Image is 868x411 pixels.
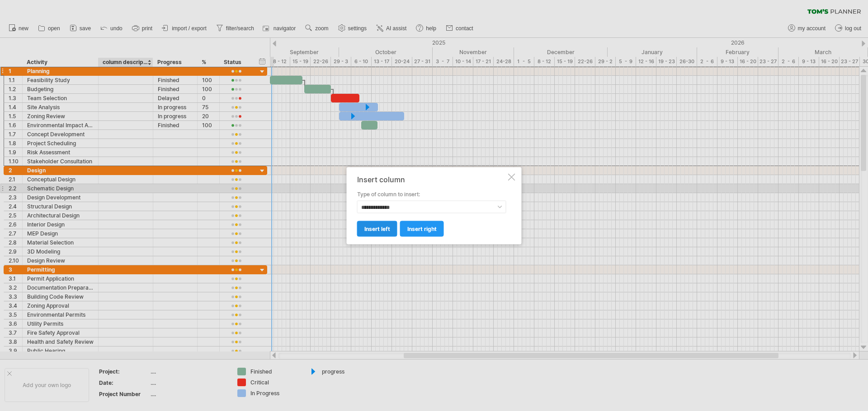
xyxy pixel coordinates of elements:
a: insert right [400,221,444,236]
a: insert left [357,221,397,236]
div: Insert column [357,175,506,183]
span: insert right [407,225,437,232]
span: insert left [364,225,390,232]
label: Type of column to insert: [357,190,506,198]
